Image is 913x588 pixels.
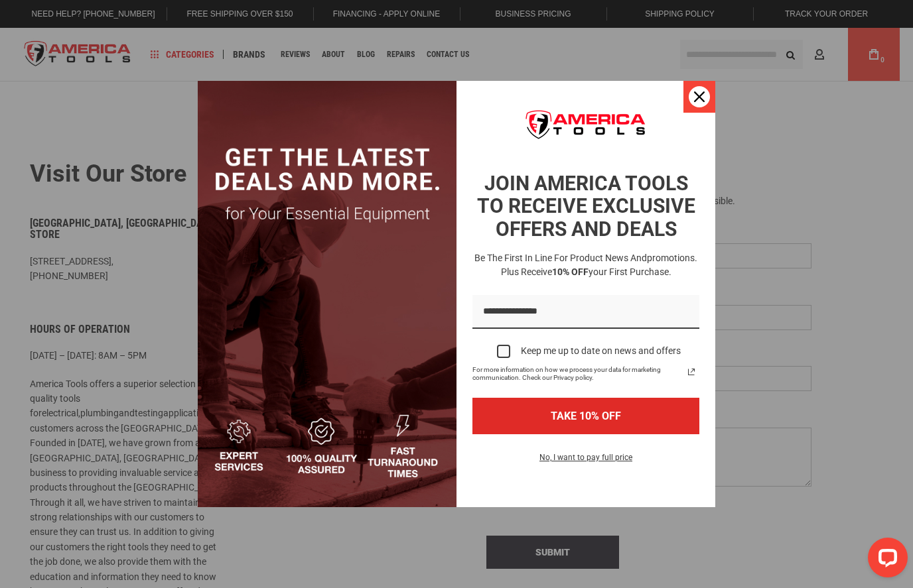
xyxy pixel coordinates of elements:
[470,251,702,279] h3: Be the first in line for product news and
[857,532,913,588] iframe: LiveChat chat widget
[683,364,699,380] a: Read our Privacy Policy
[472,366,683,382] span: For more information on how we process your data for marketing communication. Check our Privacy p...
[529,450,643,473] button: No, I want to pay full price
[552,266,589,277] strong: 10% OFF
[521,345,681,357] div: Keep me up to date on news and offers
[694,91,705,102] svg: close icon
[683,364,699,380] svg: link icon
[472,398,699,434] button: TAKE 10% OFF
[472,295,699,329] input: Email field
[477,172,695,241] strong: JOIN AMERICA TOOLS TO RECEIVE EXCLUSIVE OFFERS AND DEALS
[683,81,715,113] button: Close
